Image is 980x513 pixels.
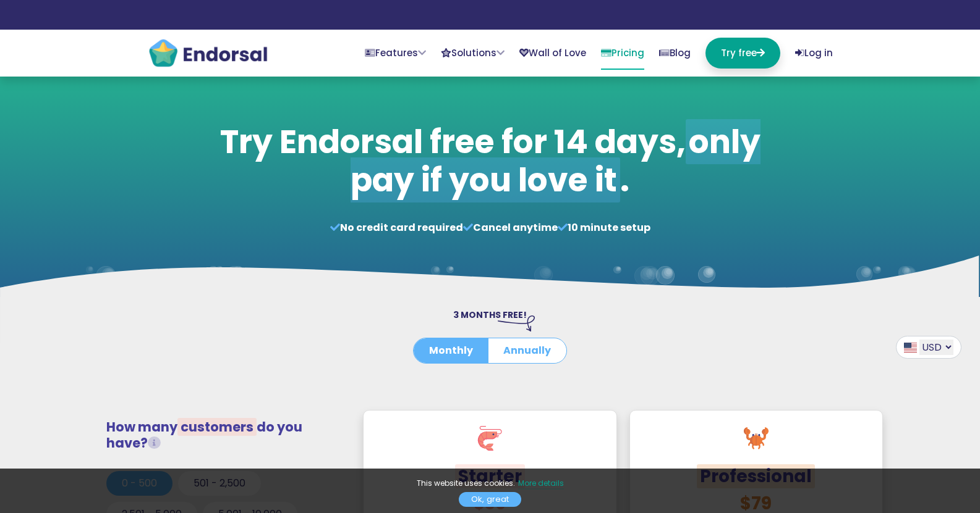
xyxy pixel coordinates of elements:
[12,478,968,489] p: This website uses cookies.
[659,38,691,69] a: Blog
[518,478,564,490] a: More details
[477,426,502,451] img: shrimp.svg
[744,426,769,451] img: crab.svg
[601,38,644,70] a: Pricing
[106,419,341,450] h3: How many do you have?
[148,38,268,69] img: endorsal-logo@2x.png
[414,338,488,363] button: Monthly
[213,123,767,200] h1: Try Endorsal free for 14 days, .
[148,436,161,449] i: Total customers from whom you request testimonials/reviews.
[441,38,505,69] a: Solutions
[488,338,566,363] button: Annually
[697,464,815,488] span: Professional
[459,492,521,507] a: Ok, great
[795,38,833,69] a: Log in
[705,38,780,69] a: Try free
[498,315,535,332] img: arrow-right-down.svg
[177,418,257,436] span: customers
[519,38,586,69] a: Wall of Love
[365,38,426,69] a: Features
[213,220,767,235] p: No credit card required Cancel anytime 10 minute setup
[455,464,525,488] span: Starter
[351,119,761,202] span: only pay if you love it
[453,309,527,321] span: 3 MONTHS FREE!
